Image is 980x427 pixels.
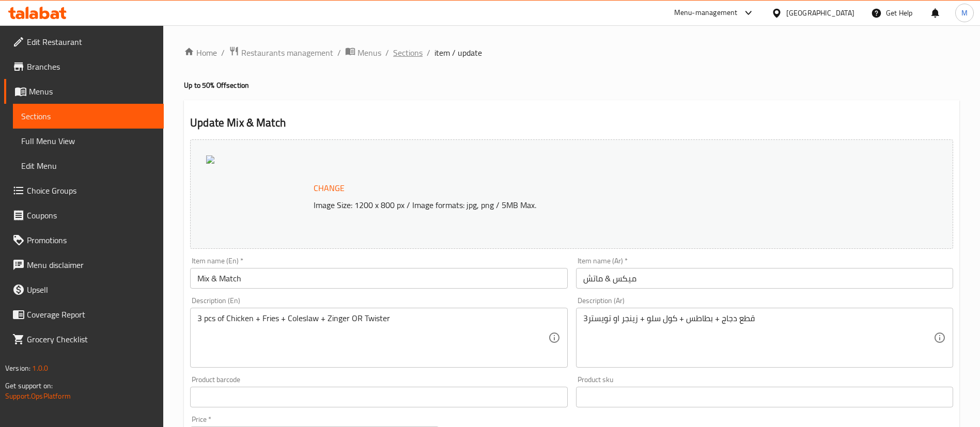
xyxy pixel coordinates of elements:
span: Menu disclaimer [27,259,155,271]
a: Menu disclaimer [4,252,164,277]
a: Sections [393,46,423,59]
span: Coupons [27,209,155,222]
img: D2B3B1F1320F3CA21D4AFBD366A53A4B [206,155,214,164]
span: Coverage Report [27,308,155,321]
span: Choice Groups [27,184,155,197]
a: Edit Menu [13,153,164,178]
span: Edit Restaurant [27,36,155,48]
a: Promotions [4,228,164,252]
a: Choice Groups [4,178,164,203]
input: Enter name Ar [576,268,953,289]
span: Change [314,181,345,196]
li: / [427,46,430,59]
span: Menus [357,46,381,59]
a: Sections [13,104,164,129]
a: Home [184,46,217,59]
span: Promotions [27,234,155,246]
nav: breadcrumb [184,46,959,59]
span: Get support on: [5,379,53,392]
span: Menus [29,85,155,98]
a: Upsell [4,277,164,302]
input: Please enter product sku [576,387,953,407]
span: Upsell [27,283,155,296]
input: Enter name En [190,268,567,289]
span: Version: [5,361,30,375]
textarea: 3 pcs of Chicken + Fries + Coleslaw + Zinger OR Twister [197,313,548,362]
li: / [221,46,225,59]
input: Please enter product barcode [190,387,567,407]
span: Grocery Checklist [27,333,155,345]
h2: Update Mix & Match [190,115,953,131]
p: Image Size: 1200 x 800 px / Image formats: jpg, png / 5MB Max. [309,199,858,211]
span: Restaurants management [241,46,333,59]
a: Support.OpsPlatform [5,389,71,403]
span: Full Menu View [21,135,155,147]
span: Branches [27,60,155,73]
h4: Up to 50% Off section [184,80,959,90]
a: Menus [4,79,164,104]
a: Coupons [4,203,164,228]
span: Edit Menu [21,160,155,172]
a: Grocery Checklist [4,327,164,352]
button: Change [309,178,349,199]
div: [GEOGRAPHIC_DATA] [786,7,854,19]
a: Branches [4,54,164,79]
span: M [961,7,968,19]
a: Full Menu View [13,129,164,153]
li: / [337,46,341,59]
a: Menus [345,46,381,59]
span: item / update [434,46,482,59]
a: Coverage Report [4,302,164,327]
a: Edit Restaurant [4,29,164,54]
textarea: 3قطع دجاج + بطاطس + كول سلو + زينجر او تويستر [583,313,934,362]
span: Sections [21,110,155,122]
li: / [385,46,389,59]
a: Restaurants management [229,46,333,59]
div: Menu-management [674,7,738,19]
span: 1.0.0 [32,361,48,375]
